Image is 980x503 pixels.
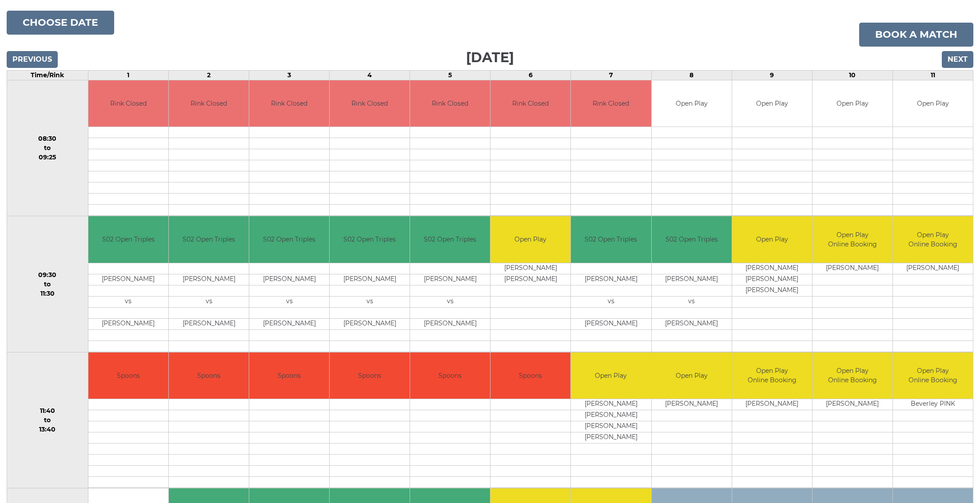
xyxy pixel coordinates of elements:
[410,318,490,329] td: [PERSON_NAME]
[732,70,812,80] td: 9
[652,216,732,263] td: S02 Open Triples
[169,352,249,399] td: Spoons
[7,70,88,80] td: Time/Rink
[7,51,58,68] input: Previous
[88,216,168,263] td: S02 Open Triples
[330,80,410,127] td: Rink Closed
[732,216,812,263] td: Open Play
[249,318,329,329] td: [PERSON_NAME]
[168,70,249,80] td: 2
[893,399,973,410] td: Beverley PINK
[571,296,651,307] td: vs
[88,318,168,329] td: [PERSON_NAME]
[330,274,410,285] td: [PERSON_NAME]
[249,296,329,307] td: vs
[652,399,732,410] td: [PERSON_NAME]
[652,352,732,399] td: Open Play
[330,296,410,307] td: vs
[571,216,651,263] td: S02 Open Triples
[732,352,812,399] td: Open Play Online Booking
[169,216,249,263] td: S02 Open Triples
[812,70,892,80] td: 10
[490,216,570,263] td: Open Play
[652,80,732,127] td: Open Play
[169,318,249,329] td: [PERSON_NAME]
[892,70,973,80] td: 11
[88,296,168,307] td: vs
[813,80,892,127] td: Open Play
[490,70,571,80] td: 6
[7,11,114,35] button: Choose date
[942,51,973,68] input: Next
[330,318,410,329] td: [PERSON_NAME]
[330,70,410,80] td: 4
[813,263,892,274] td: [PERSON_NAME]
[651,70,732,80] td: 8
[571,399,651,410] td: [PERSON_NAME]
[88,352,168,399] td: Spoons
[732,274,812,285] td: [PERSON_NAME]
[732,285,812,296] td: [PERSON_NAME]
[330,216,410,263] td: S02 Open Triples
[330,352,410,399] td: Spoons
[249,70,330,80] td: 3
[893,216,973,263] td: Open Play Online Booking
[571,352,651,399] td: Open Play
[410,80,490,127] td: Rink Closed
[410,296,490,307] td: vs
[571,80,651,127] td: Rink Closed
[249,216,329,263] td: S02 Open Triples
[88,80,168,127] td: Rink Closed
[732,263,812,274] td: [PERSON_NAME]
[571,70,651,80] td: 7
[88,70,168,80] td: 1
[652,274,732,285] td: [PERSON_NAME]
[490,80,570,127] td: Rink Closed
[249,274,329,285] td: [PERSON_NAME]
[410,352,490,399] td: Spoons
[410,70,490,80] td: 5
[893,80,973,127] td: Open Play
[7,80,88,216] td: 08:30 to 09:25
[410,274,490,285] td: [PERSON_NAME]
[7,352,88,488] td: 11:40 to 13:40
[169,296,249,307] td: vs
[732,399,812,410] td: [PERSON_NAME]
[249,352,329,399] td: Spoons
[249,80,329,127] td: Rink Closed
[490,352,570,399] td: Spoons
[893,263,973,274] td: [PERSON_NAME]
[859,23,973,47] a: Book a match
[571,421,651,432] td: [PERSON_NAME]
[652,296,732,307] td: vs
[490,274,570,285] td: [PERSON_NAME]
[169,274,249,285] td: [PERSON_NAME]
[813,216,892,263] td: Open Play Online Booking
[169,80,249,127] td: Rink Closed
[7,216,88,352] td: 09:30 to 11:30
[571,318,651,329] td: [PERSON_NAME]
[571,274,651,285] td: [PERSON_NAME]
[490,263,570,274] td: [PERSON_NAME]
[571,432,651,444] td: [PERSON_NAME]
[652,318,732,329] td: [PERSON_NAME]
[410,216,490,263] td: S02 Open Triples
[813,399,892,410] td: [PERSON_NAME]
[813,352,892,399] td: Open Play Online Booking
[571,410,651,421] td: [PERSON_NAME]
[732,80,812,127] td: Open Play
[88,274,168,285] td: [PERSON_NAME]
[893,352,973,399] td: Open Play Online Booking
